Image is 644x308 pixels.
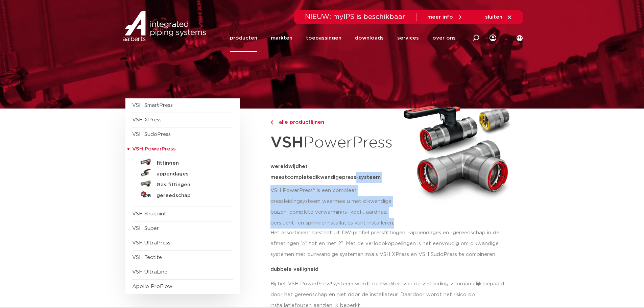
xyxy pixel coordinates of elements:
[270,135,304,150] strong: VSH
[132,103,173,108] a: VSH SmartPress
[132,132,171,137] a: VSH SudoPress
[132,269,167,275] a: VSH UltraLine
[132,240,170,245] a: VSH UltraPress
[270,130,397,156] h1: PowerPress
[132,211,166,216] a: VSH Shurjoint
[312,175,342,180] span: dikwandige
[132,146,176,151] span: VSH PowerPress
[157,193,223,199] h5: gereedschap
[270,185,397,229] p: VSH PowerPress® is een compleet pressleidingsysteem waarmee u met dikwandige buizen, complete ver...
[342,175,381,180] span: press-systeem
[132,167,233,178] a: appendages
[275,120,324,125] span: alle productlijnen
[230,24,257,52] a: producten
[485,14,512,20] a: sluiten
[270,120,273,125] img: chevron-right.svg
[270,281,330,286] span: Bij het VSH PowerPress
[305,14,405,20] span: NIEUW: myIPS is beschikbaar
[132,117,162,122] a: VSH XPress
[270,164,308,180] span: het meest
[230,24,456,52] nav: Menu
[157,171,223,177] h5: appendages
[397,24,419,52] a: services
[157,182,223,188] h5: Gas fittingen
[132,226,159,231] a: VSH Super
[485,15,502,20] span: sluiten
[432,24,456,52] a: over ons
[132,189,233,200] a: gereedschap
[132,178,233,189] a: Gas fittingen
[427,15,453,20] span: meer info
[355,24,384,52] a: downloads
[490,24,496,52] div: my IPS
[132,284,172,289] a: Apollo ProFlow
[306,24,341,52] a: toepassingen
[330,281,333,286] span: ®
[157,160,223,166] h5: fittingen
[270,164,299,169] span: wereldwijd
[270,228,515,260] p: Het assortiment bestaat uit DW-profiel pressfittingen, -appendages en -gereedschap in de afmeting...
[427,14,463,20] a: meer info
[270,267,515,272] p: dubbele veiligheid
[132,157,233,167] a: fittingen
[132,255,162,260] a: VSH Tectite
[270,281,504,308] span: systeem wordt de kwaliteit van de verbinding voornamelijk bepaald door het gereedschap en niet do...
[270,118,397,126] a: alle productlijnen
[271,24,292,52] a: markten
[287,175,312,180] span: complete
